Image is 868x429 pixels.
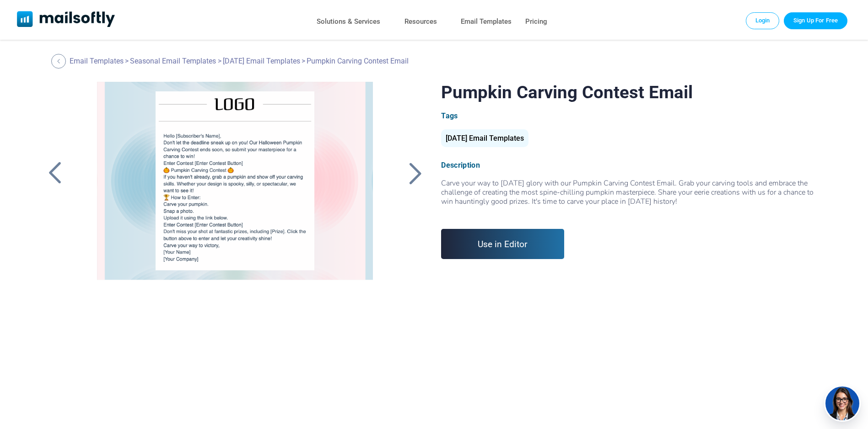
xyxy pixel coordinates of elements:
[441,229,564,259] a: Use in Editor
[441,161,825,169] div: Description
[441,129,528,147] div: [DATE] Email Templates
[317,15,380,28] a: Solutions & Services
[223,57,300,65] a: [DATE] Email Templates
[746,12,780,29] a: Login
[82,82,388,310] a: Pumpkin Carving Contest Email
[441,179,825,215] div: Carve your way to [DATE] glory with our Pumpkin Carving Contest Email. Grab your carving tools an...
[441,111,825,120] div: Tags
[17,11,115,29] a: Mailsoftly
[441,138,528,142] a: [DATE] Email Templates
[525,15,547,28] a: Pricing
[441,82,825,102] h1: Pumpkin Carving Contest Email
[43,161,66,185] a: Back
[130,57,216,65] a: Seasonal Email Templates
[461,15,512,28] a: Email Templates
[784,12,847,29] a: Trial
[70,57,124,65] a: Email Templates
[404,161,426,185] a: Back
[51,54,68,69] a: Back
[404,15,437,28] a: Resources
